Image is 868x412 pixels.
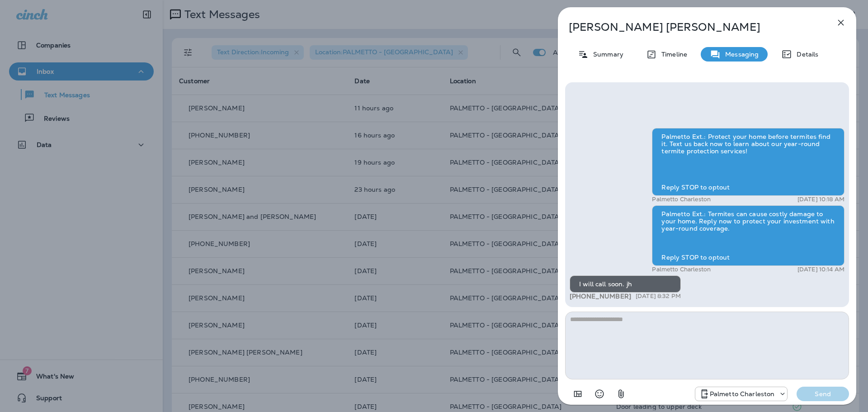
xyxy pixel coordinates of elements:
div: Palmetto Ext.: Protect your home before termites find it. Text us back now to learn about our yea... [652,128,844,196]
div: Palmetto Ext.: Termites can cause costly damage to your home. Reply now to protect your investmen... [652,205,844,266]
p: Summary [589,51,623,58]
div: I will call soon. jh [570,275,681,293]
p: [PERSON_NAME] [PERSON_NAME] [569,21,816,33]
p: Palmetto Charleston [652,266,711,273]
p: [DATE] 10:14 AM [797,266,844,273]
button: Select an emoji [590,385,609,403]
p: Palmetto Charleston [710,390,775,398]
p: [DATE] 8:32 PM [636,293,681,300]
span: [PHONE_NUMBER] [570,292,631,300]
p: Timeline [657,51,687,58]
button: Add in a premade template [569,385,587,403]
p: [DATE] 10:18 AM [797,196,844,203]
p: Messaging [721,51,759,58]
p: Palmetto Charleston [652,196,711,203]
div: +1 (843) 277-8322 [695,388,788,399]
p: Details [792,51,818,58]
